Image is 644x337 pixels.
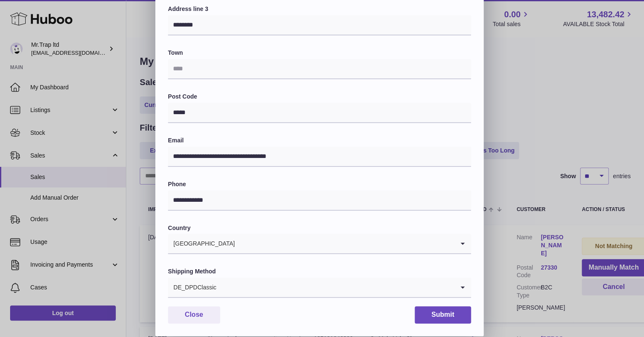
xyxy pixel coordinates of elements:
[168,267,471,275] label: Shipping Method
[168,278,471,298] div: Search for option
[168,136,471,144] label: Email
[168,180,471,188] label: Phone
[415,306,471,324] button: Submit
[168,234,235,253] span: [GEOGRAPHIC_DATA]
[168,93,471,101] label: Post Code
[235,234,454,253] input: Search for option
[168,5,471,13] label: Address line 3
[217,278,454,297] input: Search for option
[168,49,471,57] label: Town
[168,306,220,324] button: Close
[168,224,471,232] label: Country
[168,234,471,254] div: Search for option
[168,278,217,297] span: DE_DPDClassic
